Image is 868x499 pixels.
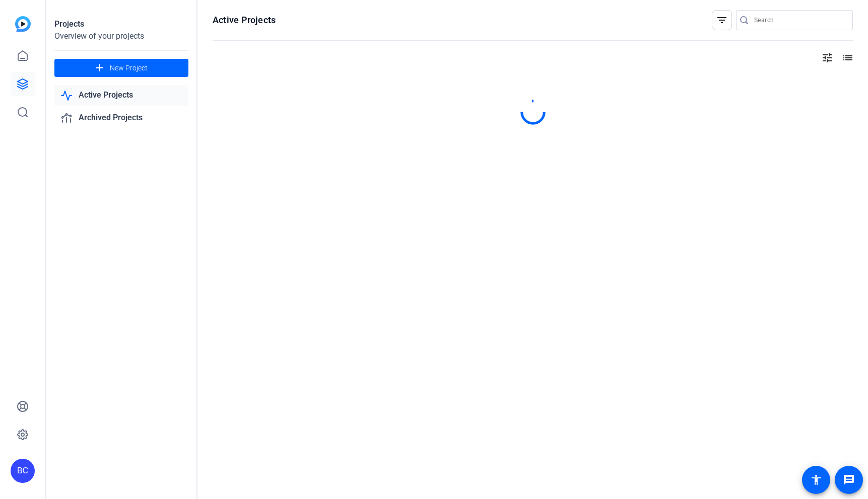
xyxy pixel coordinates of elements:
mat-icon: message [843,474,855,486]
mat-icon: list [841,52,853,64]
mat-icon: filter_list [716,14,728,26]
a: Archived Projects [54,108,188,128]
mat-icon: add [93,62,106,74]
div: BC [11,459,35,483]
h1: Active Projects [213,14,276,26]
div: Overview of your projects [54,30,188,42]
span: New Project [110,63,148,73]
mat-icon: accessibility [810,474,822,486]
div: Projects [54,18,188,30]
img: blue-gradient.svg [15,16,31,32]
input: Search [754,14,845,26]
button: New Project [54,59,188,77]
a: Active Projects [54,85,188,106]
mat-icon: tune [821,52,833,64]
